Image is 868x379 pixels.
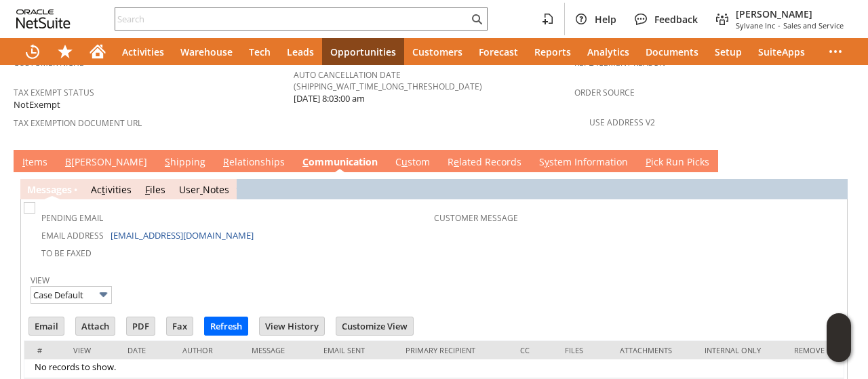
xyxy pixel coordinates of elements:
[252,345,304,355] div: Message
[479,45,518,58] span: Forecast
[41,230,104,241] a: Email Address
[322,38,404,65] a: Opportunities
[56,183,62,196] span: g
[29,317,64,335] input: Email
[14,87,94,98] a: Tax Exempt Status
[16,38,49,65] a: Recent Records
[122,45,164,58] span: Activities
[646,155,651,168] span: P
[471,38,526,65] a: Forecast
[205,317,248,335] input: Refresh
[336,317,413,335] input: Customize View
[145,183,165,196] a: Files
[287,45,314,58] span: Leads
[406,345,500,355] div: Primary Recipient
[736,7,844,20] span: [PERSON_NAME]
[783,20,844,31] span: Sales and Service
[35,345,53,355] div: #
[758,45,805,58] span: SuiteApps
[81,38,114,65] a: Home
[705,345,774,355] div: Internal Only
[73,345,107,355] div: View
[404,38,471,65] a: Customers
[91,183,132,196] a: Activities
[434,212,518,224] a: Customer Message
[536,155,631,170] a: System Information
[469,11,485,27] svg: Search
[102,183,105,196] span: t
[392,155,433,170] a: Custom
[526,38,579,65] a: Reports
[62,155,151,170] a: B[PERSON_NAME]
[220,155,288,170] a: Relationships
[31,275,50,286] a: View
[260,317,324,335] input: View History
[750,38,813,65] a: SuiteApps
[579,38,637,65] a: Analytics
[646,45,698,58] span: Documents
[778,20,781,31] span: -
[707,38,750,65] a: Setup
[401,155,408,168] span: u
[114,38,172,65] a: Activities
[22,155,25,168] span: I
[145,183,150,196] span: F
[167,317,193,335] input: Fax
[642,155,713,170] a: Pick Run Picks
[49,38,81,65] div: Shortcuts
[223,155,229,168] span: R
[90,43,106,60] svg: Home
[179,183,229,196] a: UserNotes
[19,155,51,170] a: Items
[65,155,71,168] span: B
[57,43,73,60] svg: Shortcuts
[279,38,322,65] a: Leads
[294,69,482,92] a: Auto Cancellation Date (shipping_wait_time_long_threshold_date)
[27,183,72,196] a: Messages
[534,45,571,58] span: Reports
[127,345,162,355] div: Date
[294,92,365,105] span: [DATE] 8:03:00 am
[323,345,385,355] div: Email Sent
[161,155,209,170] a: Shipping
[41,247,92,259] a: To Be Faxed
[330,45,396,58] span: Opportunities
[736,20,775,31] span: Sylvane Inc
[444,155,525,170] a: Related Records
[589,117,655,128] a: Use Address V2
[41,212,103,224] a: Pending Email
[595,13,616,26] span: Help
[182,345,231,355] div: Author
[127,317,155,335] input: PDF
[16,9,71,28] svg: logo
[14,117,142,129] a: Tax Exemption Document URL
[715,45,742,58] span: Setup
[620,345,684,355] div: Attachments
[819,38,852,65] div: More menus
[794,345,833,355] div: Remove
[827,313,851,362] iframe: Click here to launch Oracle Guided Learning Help Panel
[14,98,60,111] span: NotExempt
[249,45,271,58] span: Tech
[241,38,279,65] a: Tech
[545,155,549,168] span: y
[412,45,462,58] span: Customers
[520,345,545,355] div: Cc
[24,43,41,60] svg: Recent Records
[31,286,112,304] input: Case Default
[165,155,170,168] span: S
[302,155,309,168] span: C
[830,153,846,169] a: Unrolled view on
[454,155,459,168] span: e
[24,202,35,214] img: Unchecked
[111,229,254,241] a: [EMAIL_ADDRESS][DOMAIN_NAME]
[115,11,469,27] input: Search
[587,45,629,58] span: Analytics
[172,38,241,65] a: Warehouse
[827,338,851,363] span: Oracle Guided Learning Widget. To move around, please hold and drag
[654,13,698,26] span: Feedback
[96,287,111,302] img: More Options
[180,45,233,58] span: Warehouse
[637,38,707,65] a: Documents
[574,87,635,98] a: Order Source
